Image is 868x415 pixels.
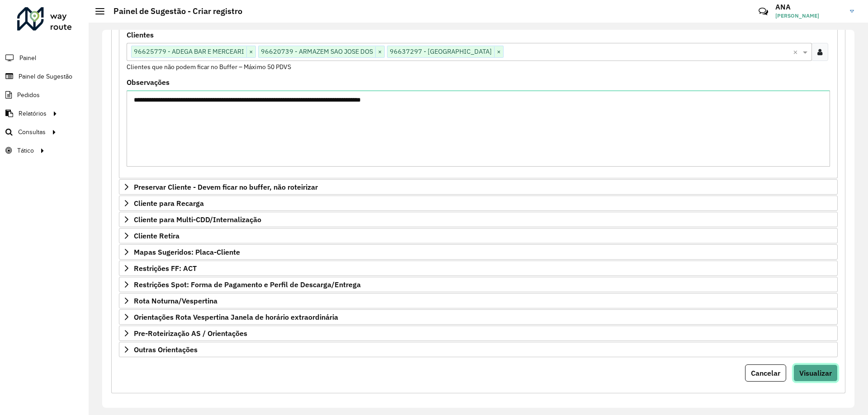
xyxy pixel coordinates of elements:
[134,330,247,337] span: Pre-Roteirização AS / Orientações
[134,265,197,272] span: Restrições FF: ACT
[775,12,843,20] span: [PERSON_NAME]
[134,183,318,191] span: Preservar Cliente - Devem ficar no buffer, não roteirizar
[104,6,242,16] h2: Painel de Sugestão - Criar registro
[17,146,34,155] span: Tático
[793,47,801,57] span: Clear all
[799,368,832,378] span: Visualizar
[119,228,838,243] a: Cliente Retira
[751,368,780,378] span: Cancelar
[134,313,338,321] span: Orientações Rota Vespertina Janela de horário extraordinária
[119,28,838,178] div: Priorizar Cliente - Não podem ficar no buffer
[259,46,375,57] span: 96620739 - ARMAZEM SAO JOSE DOS
[19,109,47,118] span: Relatórios
[134,216,261,223] span: Cliente para Multi-CDD/Internalização
[134,297,217,304] span: Rota Noturna/Vespertina
[375,47,384,57] span: ×
[17,90,40,100] span: Pedidos
[134,281,361,288] span: Restrições Spot: Forma de Pagamento e Perfil de Descarga/Entrega
[127,29,154,40] label: Clientes
[494,47,503,57] span: ×
[119,261,838,276] a: Restrições FF: ACT
[775,3,843,11] h3: ANA
[745,364,786,382] button: Cancelar
[119,212,838,227] a: Cliente para Multi-CDD/Internalização
[127,77,170,88] label: Observações
[119,277,838,292] a: Restrições Spot: Forma de Pagamento e Perfil de Descarga/Entrega
[387,46,494,57] span: 96637297 - [GEOGRAPHIC_DATA]
[119,326,838,341] a: Pre-Roteirização AS / Orientações
[134,248,240,256] span: Mapas Sugeridos: Placa-Cliente
[134,232,179,239] span: Cliente Retira
[119,179,838,195] a: Preservar Cliente - Devem ficar no buffer, não roteirizar
[127,63,291,71] small: Clientes que não podem ficar no Buffer – Máximo 50 PDVS
[18,127,46,137] span: Consultas
[119,196,838,211] a: Cliente para Recarga
[754,2,773,21] a: Contato Rápido
[134,346,198,353] span: Outras Orientações
[132,46,246,57] span: 96625779 - ADEGA BAR E MERCEARI
[119,342,838,357] a: Outras Orientações
[246,47,255,57] span: ×
[119,244,838,260] a: Mapas Sugeridos: Placa-Cliente
[793,364,838,382] button: Visualizar
[119,293,838,308] a: Rota Noturna/Vespertina
[19,53,36,63] span: Painel
[19,72,72,81] span: Painel de Sugestão
[134,200,204,207] span: Cliente para Recarga
[119,309,838,325] a: Orientações Rota Vespertina Janela de horário extraordinária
